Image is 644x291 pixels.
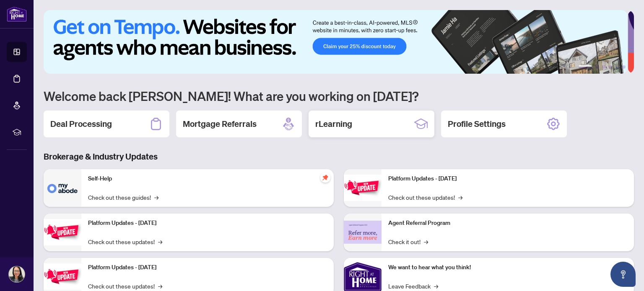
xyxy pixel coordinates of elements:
[388,193,462,202] a: Check out these updates!→
[315,118,352,130] h2: rLearning
[388,281,438,291] a: Leave Feedback→
[579,65,592,69] button: 1
[448,118,506,130] h2: Profile Settings
[458,193,462,202] span: →
[344,175,382,201] img: Platform Updates - June 23, 2025
[615,65,619,69] button: 5
[154,193,158,202] span: →
[320,173,330,183] span: pushpin
[424,237,428,246] span: →
[610,262,636,287] button: Open asap
[44,169,81,207] img: Self-Help
[44,151,634,162] h3: Brokerage & Industry Updates
[50,118,112,130] h2: Deal Processing
[158,281,162,291] span: →
[88,174,327,183] p: Self-Help
[44,219,81,245] img: Platform Updates - September 16, 2025
[158,237,162,246] span: →
[388,219,627,228] p: Agent Referral Program
[595,65,599,69] button: 2
[44,10,628,74] img: Slide 0
[44,88,634,104] h1: Welcome back [PERSON_NAME]! What are you working on [DATE]?
[7,6,27,22] img: logo
[88,237,162,246] a: Check out these updates!→
[602,65,605,69] button: 3
[88,219,327,228] p: Platform Updates - [DATE]
[88,263,327,272] p: Platform Updates - [DATE]
[388,174,627,183] p: Platform Updates - [DATE]
[88,281,162,291] a: Check out these updates!→
[434,281,438,291] span: →
[183,118,257,130] h2: Mortgage Referrals
[388,237,428,246] a: Check it out!→
[44,263,81,290] img: Platform Updates - July 21, 2025
[609,65,612,69] button: 4
[622,65,626,69] button: 6
[88,193,158,202] a: Check out these guides!→
[9,266,25,282] img: Profile Icon
[344,221,382,244] img: Agent Referral Program
[388,263,627,272] p: We want to hear what you think!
